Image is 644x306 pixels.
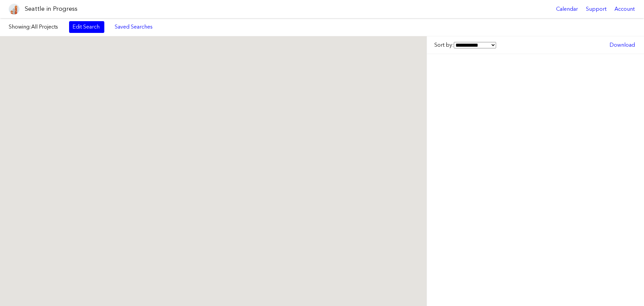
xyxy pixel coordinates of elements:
[111,21,156,33] a: Saved Searches
[69,21,104,33] a: Edit Search
[9,23,62,31] label: Showing:
[434,41,496,49] label: Sort by:
[25,5,77,13] h1: Seattle in Progress
[606,39,638,51] a: Download
[9,4,19,14] img: favicon-96x96.png
[454,42,496,48] select: Sort by:
[31,24,58,30] span: All Projects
